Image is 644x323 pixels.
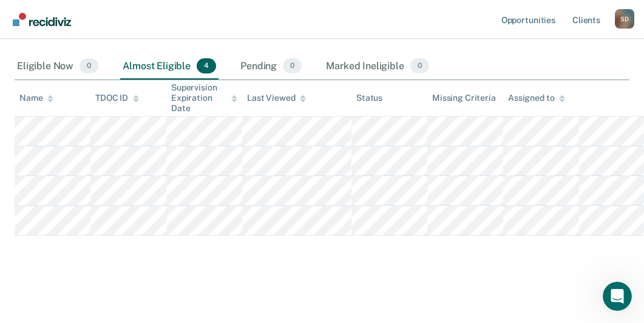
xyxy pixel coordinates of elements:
span: 0 [283,58,302,74]
div: Assigned to [508,93,565,103]
div: Status [356,93,382,103]
div: Eligible Now0 [15,53,101,80]
div: TDOC ID [95,93,139,103]
div: Supervision Expiration Date [171,83,237,113]
div: S D [615,9,634,29]
div: Name [19,93,53,103]
div: Marked Ineligible0 [324,53,432,80]
div: Last Viewed [247,93,306,103]
img: Recidiviz [13,13,71,26]
span: 4 [197,58,216,74]
div: Pending0 [238,53,304,80]
div: Almost Eligible4 [120,53,219,80]
div: Missing Criteria [432,93,496,103]
button: Profile dropdown button [615,9,634,29]
span: 0 [80,58,98,74]
span: 0 [410,58,429,74]
iframe: Intercom live chat [603,282,632,311]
